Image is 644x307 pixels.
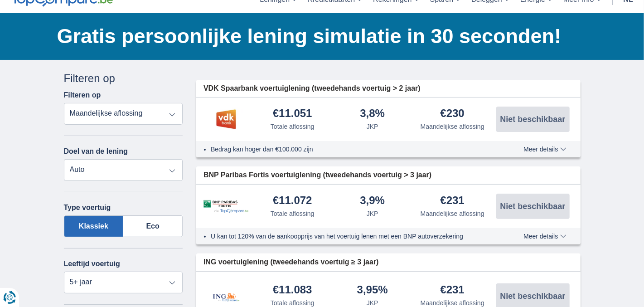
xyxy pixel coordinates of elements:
img: product.pl.alt VDK bank [203,108,249,131]
span: Niet beschikbaar [500,115,565,123]
label: Klassiek [64,215,124,237]
label: Type voertuig [64,204,111,212]
div: €230 [441,108,465,120]
img: product.pl.alt BNP Paribas Fortis [203,200,249,213]
div: JKP [367,209,378,218]
label: Doel van de lening [64,147,128,156]
div: €11.072 [273,195,312,207]
div: Maandelijkse aflossing [421,122,484,131]
span: Niet beschikbaar [500,202,565,210]
h1: Gratis persoonlijke lening simulatie in 30 seconden! [57,22,581,50]
div: €231 [441,195,465,207]
li: Bedrag kan hoger dan €100.000 zijn [211,145,490,154]
div: JKP [367,122,378,131]
label: Filteren op [64,91,101,99]
span: BNP Paribas Fortis voertuiglening (tweedehands voertuig > 3 jaar) [203,170,431,180]
div: Maandelijkse aflossing [421,209,484,218]
div: 3,8% [360,108,385,120]
button: Niet beschikbaar [496,194,570,219]
div: Totale aflossing [271,122,315,131]
button: Meer details [517,146,573,153]
button: Meer details [517,233,573,240]
div: 3,95% [357,284,388,297]
label: Eco [123,215,183,237]
span: Niet beschikbaar [500,292,565,300]
li: U kan tot 120% van de aankoopprijs van het voertuig lenen met een BNP autoverzekering [211,232,490,241]
div: €11.083 [273,284,312,297]
div: 3,9% [360,195,385,207]
div: Filteren op [64,71,183,86]
div: €231 [441,284,465,297]
button: Niet beschikbaar [496,107,570,132]
span: Meer details [523,146,566,152]
div: €11.051 [273,108,312,120]
span: Meer details [523,233,566,239]
div: Totale aflossing [271,209,315,218]
span: ING voertuiglening (tweedehands voertuig ≥ 3 jaar) [203,257,379,268]
label: Leeftijd voertuig [64,260,120,268]
span: VDK Spaarbank voertuiglening (tweedehands voertuig > 2 jaar) [203,83,421,94]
